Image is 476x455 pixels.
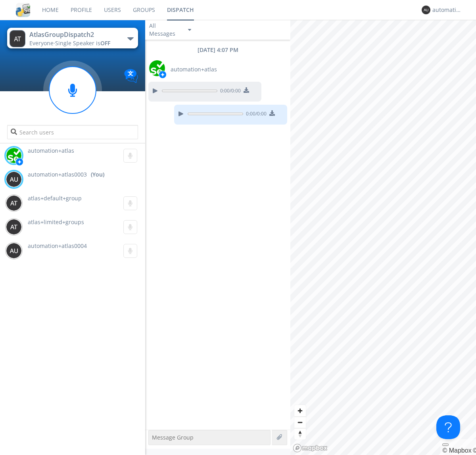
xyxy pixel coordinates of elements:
div: Everyone · [29,39,119,47]
iframe: Toggle Customer Support [436,415,460,439]
div: AtlasGroupDispatch2 [29,30,119,39]
span: Zoom out [294,417,306,428]
span: automation+atlas0004 [28,242,87,250]
img: Translation enabled [124,69,138,83]
img: cddb5a64eb264b2086981ab96f4c1ba7 [16,3,30,17]
div: (You) [91,171,104,179]
img: 373638.png [422,6,430,14]
button: Reset bearing to north [294,428,306,440]
button: AtlasGroupDispatch2Everyone·Single Speaker isOFF [7,28,138,48]
img: 373638.png [6,243,22,259]
img: 373638.png [10,30,25,47]
img: download media button [244,87,249,93]
img: download media button [269,110,275,116]
span: automation+atlas0003 [28,171,87,179]
a: Mapbox logo [293,443,328,453]
img: 373638.png [6,219,22,235]
span: automation+atlas [171,65,217,73]
button: Zoom in [294,405,306,417]
div: All Messages [149,22,181,38]
button: Zoom out [294,417,306,428]
span: Single Speaker is [55,39,110,47]
div: [DATE] 4:07 PM [145,46,290,54]
button: Toggle attribution [442,443,449,446]
img: 373638.png [6,171,22,187]
span: Reset bearing to north [294,428,306,440]
span: automation+atlas [28,147,74,154]
img: 373638.png [6,195,22,211]
img: caret-down-sm.svg [188,29,191,31]
span: OFF [100,39,110,47]
span: atlas+default+group [28,194,82,202]
img: d2d01cd9b4174d08988066c6d424eccd [149,60,165,76]
input: Search users [7,125,138,139]
span: 0:00 / 0:00 [217,87,241,96]
img: d2d01cd9b4174d08988066c6d424eccd [6,148,22,163]
div: automation+atlas0003 [432,6,462,14]
span: 0:00 / 0:00 [243,110,267,119]
a: Mapbox [442,447,471,454]
span: atlas+limited+groups [28,218,84,226]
